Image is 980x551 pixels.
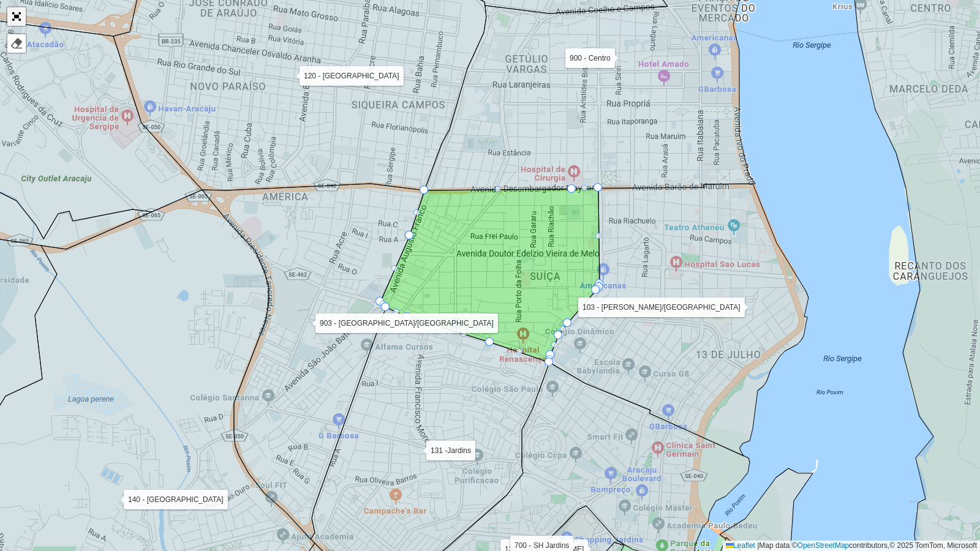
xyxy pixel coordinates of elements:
[726,541,755,550] a: Leaflet
[797,541,850,550] a: OpenStreetMap
[723,541,980,551] div: Map data © contributors,© 2025 TomTom, Microsoft
[7,7,26,26] a: Abrir mapa em tela cheia
[7,34,26,53] div: Remover camada(s)
[757,541,759,550] span: |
